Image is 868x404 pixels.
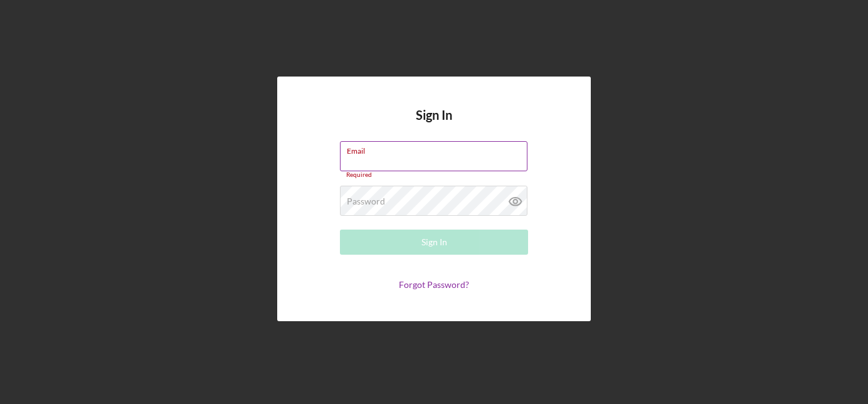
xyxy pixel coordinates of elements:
[347,142,527,156] label: Email
[399,279,469,290] a: Forgot Password?
[347,196,385,206] label: Password
[416,108,452,141] h4: Sign In
[421,230,447,255] div: Sign In
[340,171,528,179] div: Required
[340,230,528,255] button: Sign In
